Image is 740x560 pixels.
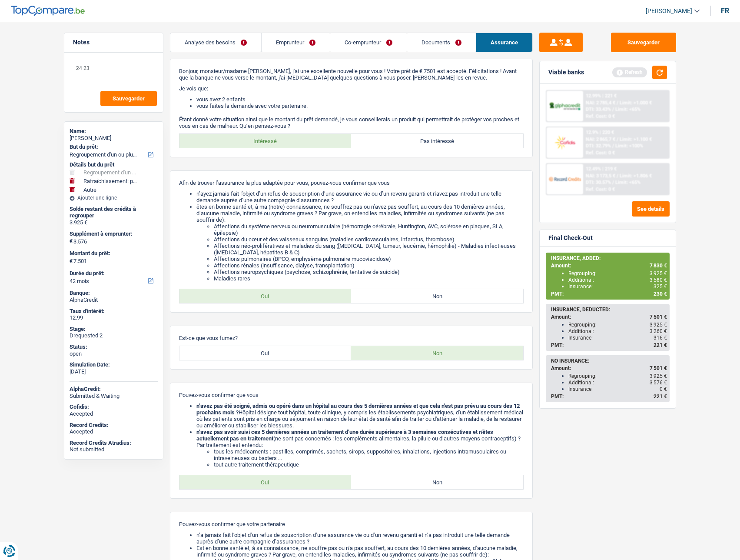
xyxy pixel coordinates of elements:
[70,308,158,315] div: Taux d'intérêt:
[650,270,667,277] span: 3 925 €
[617,100,618,106] span: /
[196,403,520,416] b: n’avez pas été soigné, admis ou opéré dans un hôpital au cours des 5 dernières années et que cela...
[568,270,667,277] div: Regrouping:
[196,103,524,109] li: vous faites la demande avec votre partenaire.
[650,263,667,269] span: 7 830 €
[476,33,532,52] a: Assurance
[214,269,524,275] li: Affections neuropsychiques (psychose, schizophrénie, tentative de suicide)
[586,137,615,142] span: NAI: 2 865,7 €
[721,7,729,15] div: fr
[568,380,667,386] div: Additional:
[70,206,158,219] div: Solde restant des crédits à regrouper
[615,107,640,112] span: Limit: <65%
[179,392,524,398] p: Pouvez-vous confirmer que vous
[214,256,524,262] li: Affections pulmonaires (BPCO, emphysème pulmonaire mucoviscidose)
[214,223,524,236] li: Affections du système nerveux ou neuromusculaire (hémorragie cérébrale, Huntington, AVC, sclérose...
[70,258,73,265] span: €
[70,440,158,447] div: Record Credits Atradius:
[351,346,523,360] label: Non
[586,113,615,119] div: Ref. Cost: 0 €
[73,39,154,46] h5: Notes
[70,135,158,142] div: [PERSON_NAME]
[650,277,667,283] span: 3 580 €
[650,365,667,371] span: 7 501 €
[620,173,652,179] span: Limit: >1.806 €
[196,96,524,103] li: vous avez 2 enfants
[70,314,158,321] div: 12.99
[196,532,524,545] li: n’a jamais fait l’objet d’un refus de souscription d’une assurance vie ou d’un revenu garanti et ...
[620,137,652,142] span: Limit: >1.100 €
[617,137,618,142] span: /
[214,448,524,461] li: tous les médicaments : pastilles, comprimés, sachets, sirops, suppositoires, inhalations, injecti...
[262,33,330,52] a: Emprunteur
[586,150,615,156] div: Ref. Cost: 0 €
[70,403,158,410] div: Cofidis:
[100,91,157,106] button: Sauvegarder
[113,96,145,101] span: Sauvegarder
[612,67,647,77] div: Refresh
[70,361,158,368] div: Simulation Date:
[551,342,667,348] div: PMT:
[70,270,156,277] label: Durée du prêt:
[568,373,667,379] div: Regrouping:
[549,171,581,187] img: Record Credits
[568,283,667,290] div: Insurance:
[586,93,617,99] div: 12.99% | 221 €
[214,262,524,269] li: Affections rénales (insuffisance, dialyse, transplantation)
[551,358,667,364] div: NO INSURANCE:
[568,277,667,283] div: Additional:
[70,446,158,453] div: Not submitted
[660,386,667,392] span: 0 €
[551,291,667,297] div: PMT:
[70,393,158,400] div: Submitted & Waiting
[586,130,614,135] div: 12.9% | 220 €
[214,461,524,468] li: tout autre traitement thérapeutique
[654,393,667,400] span: 221 €
[639,4,700,18] a: [PERSON_NAME]
[170,33,261,52] a: Analyse des besoins
[586,187,615,192] div: Ref. Cost: 0 €
[330,33,407,52] a: Co-emprunteur
[549,134,581,150] img: Cofidis
[70,195,158,201] div: Ajouter une ligne
[179,116,524,129] p: Étant donné votre situation ainsi que le montant du prêt demandé, je vous conseillerais un produi...
[568,335,667,341] div: Insurance:
[70,238,73,245] span: €
[179,85,524,92] p: Je vois que:
[196,429,493,442] b: n’avez pas avoir suivi ces 5 dernières années un traitement d’une durée supérieure à 3 semaines c...
[632,201,670,217] button: See details
[551,393,667,400] div: PMT:
[70,343,158,350] div: Status:
[70,219,158,226] div: 3.925 €
[196,190,524,203] li: n’ayez jamais fait l’objet d’un refus de souscription d’une assurance vie ou d’un revenu garanti ...
[650,328,667,334] span: 3 260 €
[612,143,614,149] span: /
[214,243,524,256] li: Affections néo-prolifératives et maladies du sang ([MEDICAL_DATA], tumeur, leucémie, hémophilie) ...
[551,314,667,320] div: Amount:
[586,107,611,112] span: DTI: 33.43%
[654,291,667,297] span: 230 €
[70,128,158,135] div: Name:
[650,322,667,328] span: 3 925 €
[351,475,523,489] label: Non
[179,346,352,360] label: Oui
[70,368,158,375] div: [DATE]
[179,521,524,527] p: Pouvez-vous confirmer que votre partenaire
[586,173,615,179] span: NAI: 3 173,5 €
[654,335,667,341] span: 316 €
[615,180,640,185] span: Limit: <65%
[568,386,667,392] div: Insurance:
[179,289,352,303] label: Oui
[551,263,667,269] div: Amount:
[70,428,158,435] div: Accepted
[551,365,667,371] div: Amount:
[568,328,667,334] div: Additional:
[70,230,156,237] label: Supplément à emprunter:
[11,6,85,16] img: TopCompare Logo
[70,422,158,429] div: Record Credits:
[407,33,476,52] a: Documents
[196,429,524,468] li: (ne sont pas concernés : les compléments alimentaires, la pilule ou d’autres moyens contraceptifs...
[179,475,352,489] label: Oui
[70,290,158,297] div: Banque:
[70,143,156,150] label: But du prêt:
